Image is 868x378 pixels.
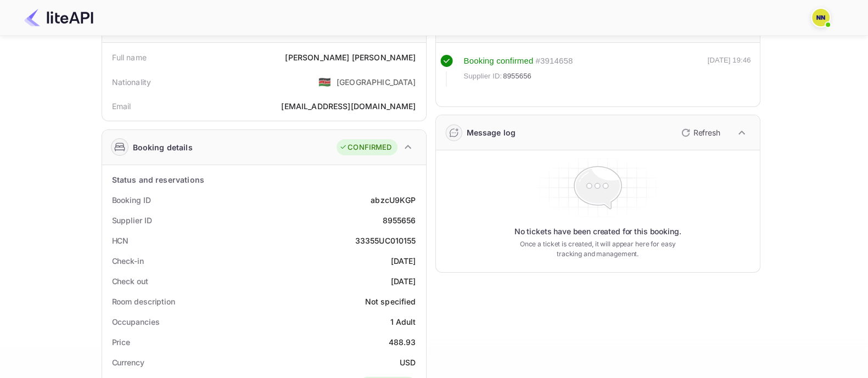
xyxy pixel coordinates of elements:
[812,9,830,26] img: N/A N/A
[535,55,573,67] div: # 3914658
[514,226,681,237] p: No tickets have been created for this booking.
[112,296,175,307] div: Room description
[318,72,331,92] span: United States
[365,296,416,307] div: Not specified
[708,55,751,87] div: [DATE] 19:46
[24,9,93,26] img: LiteAPI Logo
[511,239,685,259] p: Once a ticket is created, it will appear here for easy tracking and management.
[675,124,725,142] button: Refresh
[281,100,416,112] div: [EMAIL_ADDRESS][DOMAIN_NAME]
[693,127,720,138] p: Refresh
[112,235,129,246] div: HCN
[355,235,416,246] div: 33355UC010155
[382,215,416,226] div: 8955656
[391,255,416,267] div: [DATE]
[371,194,416,206] div: abzcU9KGP
[339,142,391,153] div: CONFIRMED
[133,142,193,153] div: Booking details
[467,127,516,138] div: Message log
[112,316,160,328] div: Occupancies
[112,275,148,287] div: Check out
[112,100,131,112] div: Email
[112,194,151,206] div: Booking ID
[390,316,416,328] div: 1 Adult
[112,215,152,226] div: Supplier ID
[464,55,534,67] div: Booking confirmed
[464,71,502,82] span: Supplier ID:
[112,52,147,63] div: Full name
[337,76,416,88] div: [GEOGRAPHIC_DATA]
[112,174,204,185] div: Status and reservations
[112,255,144,267] div: Check-in
[112,336,131,348] div: Price
[389,336,416,348] div: 488.93
[400,357,416,368] div: USD
[112,76,152,88] div: Nationality
[391,275,416,287] div: [DATE]
[285,52,416,63] div: [PERSON_NAME] [PERSON_NAME]
[112,357,144,368] div: Currency
[503,71,531,82] span: 8955656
